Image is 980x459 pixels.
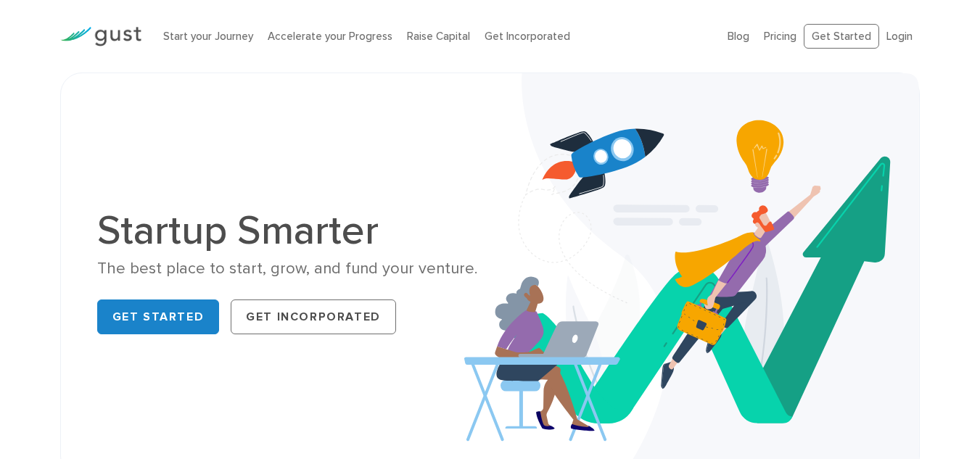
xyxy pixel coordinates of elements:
[97,210,479,251] h1: Startup Smarter
[163,30,253,43] a: Start your Journey
[60,27,141,46] img: Gust Logo
[886,30,913,43] a: Login
[728,30,749,43] a: Blog
[268,30,392,43] a: Accelerate your Progress
[407,30,470,43] a: Raise Capital
[764,30,796,43] a: Pricing
[231,299,396,334] a: Get Incorporated
[97,258,479,279] div: The best place to start, grow, and fund your venture.
[485,30,570,43] a: Get Incorporated
[97,299,220,334] a: Get Started
[804,24,879,49] a: Get Started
